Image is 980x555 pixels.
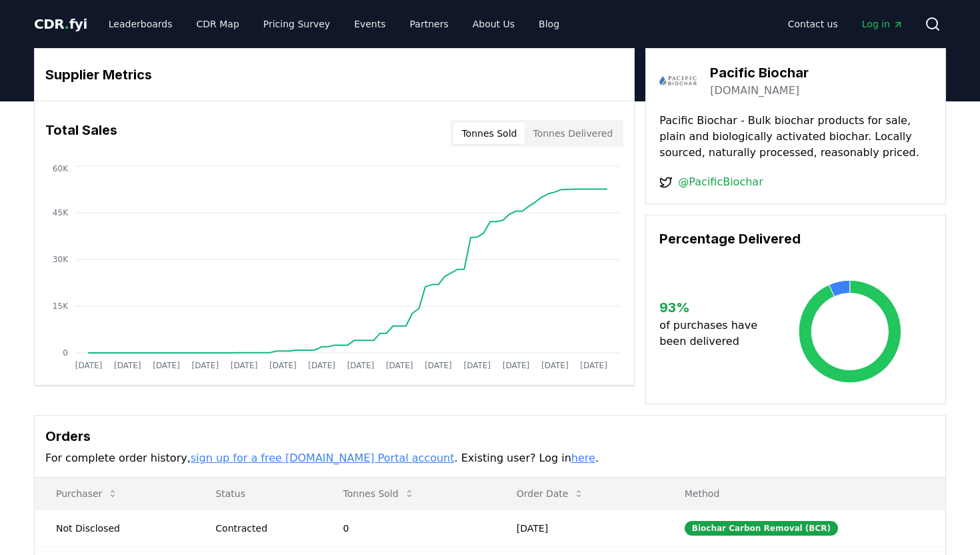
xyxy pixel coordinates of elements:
[322,510,495,546] td: 0
[215,522,311,535] div: Contracted
[45,65,623,85] h3: Supplier Metrics
[851,12,914,36] a: Log in
[231,361,258,370] tspan: [DATE]
[777,12,914,36] nav: Main
[45,480,129,507] button: Purchaser
[462,12,525,36] a: About Us
[45,450,935,466] p: For complete order history, . Existing user? Log in .
[192,361,219,370] tspan: [DATE]
[710,83,799,99] a: [DOMAIN_NAME]
[347,361,375,370] tspan: [DATE]
[685,521,838,536] div: Biochar Carbon Removal (BCR)
[425,361,452,370] tspan: [DATE]
[528,12,570,36] a: Blog
[308,361,335,370] tspan: [DATE]
[75,361,103,370] tspan: [DATE]
[506,480,595,507] button: Order Date
[191,452,455,464] a: sign up for a free [DOMAIN_NAME] Portal account
[659,229,932,249] h3: Percentage Delivered
[53,302,69,311] tspan: 15K
[399,12,459,36] a: Partners
[333,480,425,507] button: Tonnes Sold
[205,487,311,500] p: Status
[571,452,595,464] a: here
[45,426,935,446] h3: Orders
[34,15,87,33] a: CDR.fyi
[34,16,87,32] span: CDR fyi
[580,361,607,370] tspan: [DATE]
[53,164,69,173] tspan: 60K
[659,62,697,99] img: Pacific Biochar-logo
[659,318,768,350] p: of purchases have been delivered
[659,298,768,318] h3: 93 %
[525,123,621,144] button: Tonnes Delivered
[495,510,663,546] td: [DATE]
[710,63,809,83] h3: Pacific Biochar
[63,348,68,358] tspan: 0
[53,255,69,264] tspan: 30K
[269,361,297,370] tspan: [DATE]
[98,12,570,36] nav: Main
[659,113,932,161] p: Pacific Biochar - Bulk biochar products for sale, plain and biologically activated biochar. Local...
[777,12,849,36] a: Contact us
[453,123,525,144] button: Tonnes Sold
[343,12,396,36] a: Events
[674,487,935,500] p: Method
[862,17,903,31] span: Log in
[186,12,250,36] a: CDR Map
[541,361,569,370] tspan: [DATE]
[53,208,69,217] tspan: 45K
[678,174,763,190] a: @PacificBiochar
[114,361,141,370] tspan: [DATE]
[463,361,491,370] tspan: [DATE]
[35,510,194,546] td: Not Disclosed
[45,120,117,147] h3: Total Sales
[153,361,180,370] tspan: [DATE]
[386,361,413,370] tspan: [DATE]
[98,12,183,36] a: Leaderboards
[503,361,530,370] tspan: [DATE]
[253,12,341,36] a: Pricing Survey
[65,16,69,32] span: .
